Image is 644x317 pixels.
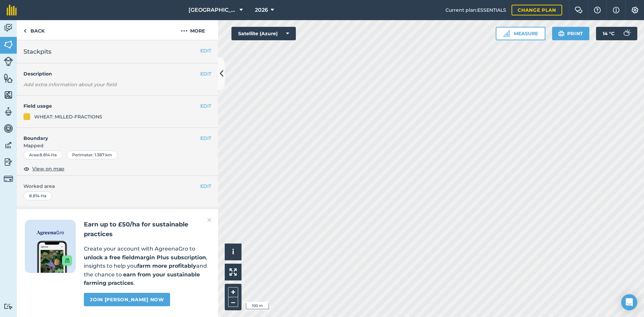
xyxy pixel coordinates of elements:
[23,27,26,35] img: svg+xml;base64,PHN2ZyB4bWxucz0iaHR0cDovL3d3dy53My5vcmcvMjAwMC9zdmciIHdpZHRoPSI5IiBoZWlnaHQ9IjI0Ii...
[228,287,238,297] button: +
[4,57,13,66] img: svg+xml;base64,PD94bWwgdmVyc2lvbj0iMS4wIiBlbmNvZGluZz0idXRmLTgiPz4KPCEtLSBHZW5lcmF0b3I6IEFkb2JlIE...
[4,73,13,83] img: svg+xml;base64,PHN2ZyB4bWxucz0iaHR0cDovL3d3dy53My5vcmcvMjAwMC9zdmciIHdpZHRoPSI1NiIgaGVpZ2h0PSI2MC...
[32,165,64,172] span: View on map
[207,216,211,224] img: svg+xml;base64,PHN2ZyB4bWxucz0iaHR0cDovL3d3dy53My5vcmcvMjAwMC9zdmciIHdpZHRoPSIyMiIgaGVpZ2h0PSIzMC...
[621,294,637,310] div: Open Intercom Messenger
[231,27,296,40] button: Satellite (Azure)
[496,27,545,40] button: Measure
[84,220,210,239] h2: Earn up to £50/ha for sustainable practices
[23,102,200,110] h4: Field usage
[200,102,211,110] button: EDIT
[23,151,62,159] div: Area : 8.814 Ha
[4,303,13,310] img: svg+xml;base64,PD94bWwgdmVyc2lvbj0iMS4wIiBlbmNvZGluZz0idXRmLTgiPz4KPCEtLSBHZW5lcmF0b3I6IEFkb2JlIE...
[631,7,639,13] img: A cog icon
[4,140,13,150] img: svg+xml;base64,PD94bWwgdmVyc2lvbj0iMS4wIiBlbmNvZGluZz0idXRmLTgiPz4KPCEtLSBHZW5lcmF0b3I6IEFkb2JlIE...
[552,27,590,40] button: Print
[4,40,13,50] img: svg+xml;base64,PHN2ZyB4bWxucz0iaHR0cDovL3d3dy53My5vcmcvMjAwMC9zdmciIHdpZHRoPSI1NiIgaGVpZ2h0PSI2MC...
[225,244,241,260] button: i
[17,142,218,149] span: Mapped
[512,5,562,15] a: Change plan
[4,90,13,100] img: svg+xml;base64,PHN2ZyB4bWxucz0iaHR0cDovL3d3dy53My5vcmcvMjAwMC9zdmciIHdpZHRoPSI1NiIgaGVpZ2h0PSI2MC...
[4,107,13,117] img: svg+xml;base64,PD94bWwgdmVyc2lvbj0iMS4wIiBlbmNvZGluZz0idXRmLTgiPz4KPCEtLSBHZW5lcmF0b3I6IEFkb2JlIE...
[168,20,218,40] button: More
[17,20,51,40] a: Back
[7,5,17,15] img: fieldmargin Logo
[23,47,51,56] span: Stackpits
[558,30,565,38] img: svg+xml;base64,PHN2ZyB4bWxucz0iaHR0cDovL3d3dy53My5vcmcvMjAwMC9zdmciIHdpZHRoPSIxOSIgaGVpZ2h0PSIyNC...
[255,6,268,14] span: 2026
[66,151,118,159] div: Perimeter : 1.387 km
[23,192,52,200] div: 8.814 Ha
[603,27,614,40] span: 14 ° C
[575,7,583,13] img: Two speech bubbles overlapping with the left bubble in the forefront
[4,123,13,134] img: svg+xml;base64,PD94bWwgdmVyc2lvbj0iMS4wIiBlbmNvZGluZz0idXRmLTgiPz4KPCEtLSBHZW5lcmF0b3I6IEFkb2JlIE...
[84,293,170,306] a: Join [PERSON_NAME] now
[503,30,510,37] img: Ruler icon
[4,174,13,183] img: svg+xml;base64,PD94bWwgdmVyc2lvbj0iMS4wIiBlbmNvZGluZz0idXRmLTgiPz4KPCEtLSBHZW5lcmF0b3I6IEFkb2JlIE...
[232,248,234,256] span: i
[4,23,13,33] img: svg+xml;base64,PD94bWwgdmVyc2lvbj0iMS4wIiBlbmNvZGluZz0idXRmLTgiPz4KPCEtLSBHZW5lcmF0b3I6IEFkb2JlIE...
[23,182,211,190] span: Worked area
[596,27,637,40] button: 14 °C
[4,157,13,167] img: svg+xml;base64,PD94bWwgdmVyc2lvbj0iMS4wIiBlbmNvZGluZz0idXRmLTgiPz4KPCEtLSBHZW5lcmF0b3I6IEFkb2JlIE...
[200,47,211,54] button: EDIT
[189,6,237,14] span: [GEOGRAPHIC_DATA]
[23,82,117,88] em: Add extra information about your field
[200,70,211,77] button: EDIT
[23,70,211,77] h4: Description
[23,165,64,173] button: View on map
[620,27,633,40] img: svg+xml;base64,PD94bWwgdmVyc2lvbj0iMS4wIiBlbmNvZGluZz0idXRmLTgiPz4KPCEtLSBHZW5lcmF0b3I6IEFkb2JlIE...
[17,128,200,142] h4: Boundary
[37,241,72,273] img: Screenshot of the Gro app
[200,182,211,190] button: EDIT
[593,7,601,13] img: A question mark icon
[229,268,237,276] img: Four arrows, one pointing top left, one top right, one bottom right and the last bottom left
[84,245,210,287] p: Create your account with AgreenaGro to , insights to help you and the chance to .
[84,271,200,286] strong: earn from your sustainable farming practices
[228,297,238,307] button: –
[23,165,30,173] img: svg+xml;base64,PHN2ZyB4bWxucz0iaHR0cDovL3d3dy53My5vcmcvMjAwMC9zdmciIHdpZHRoPSIxOCIgaGVpZ2h0PSIyNC...
[200,135,211,142] button: EDIT
[613,6,620,14] img: svg+xml;base64,PHN2ZyB4bWxucz0iaHR0cDovL3d3dy53My5vcmcvMjAwMC9zdmciIHdpZHRoPSIxNyIgaGVpZ2h0PSIxNy...
[84,254,206,261] strong: unlock a free fieldmargin Plus subscription
[445,6,506,14] span: Current plan : ESSENTIALS
[34,113,102,120] div: WHEAT: MILLED-FRACTIONS
[137,263,196,269] strong: farm more profitably
[181,27,187,35] img: svg+xml;base64,PHN2ZyB4bWxucz0iaHR0cDovL3d3dy53My5vcmcvMjAwMC9zdmciIHdpZHRoPSIyMCIgaGVpZ2h0PSIyNC...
